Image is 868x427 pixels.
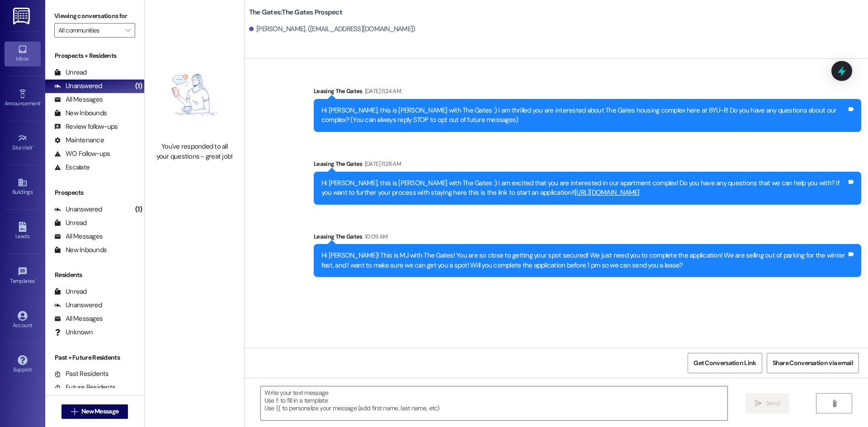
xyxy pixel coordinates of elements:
[321,106,847,125] div: Hi [PERSON_NAME], this is [PERSON_NAME] with The Gates :) I am thrilled you are interested about ...
[773,358,853,368] span: Share Conversation via email
[766,399,780,408] span: Send
[767,353,859,373] button: Share Conversation via email
[54,314,103,324] div: All Messages
[40,99,42,105] span: •
[35,277,36,283] span: •
[54,163,90,172] div: Escalate
[321,251,847,270] div: Hi [PERSON_NAME]! This is MJ with The Gates! You are so close to getting your spot secured! We ju...
[5,131,41,155] a: Site Visit •
[45,353,144,362] div: Past + Future Residents
[314,159,861,172] div: Leasing The Gates
[745,393,789,413] button: Send
[133,202,144,216] div: (1)
[45,270,144,280] div: Residents
[5,42,41,66] a: Inbox
[54,369,109,379] div: Past Residents
[314,232,861,244] div: Leasing The Gates
[58,23,121,38] input: All communities
[54,205,102,214] div: Unanswered
[54,383,115,392] div: Future Residents
[54,122,118,131] div: Review follow-ups
[54,136,104,145] div: Maintenance
[54,81,102,91] div: Unanswered
[831,400,838,407] i: 
[314,86,861,99] div: Leasing The Gates
[13,8,32,24] img: ResiDesk Logo
[363,86,401,96] div: [DATE] 11:24 AM
[54,300,102,310] div: Unanswered
[33,143,34,150] span: •
[5,264,41,288] a: Templates •
[5,352,41,377] a: Support
[693,358,756,368] span: Get Conversation Link
[249,24,415,34] div: [PERSON_NAME]. ([EMAIL_ADDRESS][DOMAIN_NAME])
[363,159,401,169] div: [DATE] 11:28 AM
[688,353,762,373] button: Get Conversation Link
[61,404,128,419] button: New Message
[45,188,144,197] div: Prospects
[54,232,103,241] div: All Messages
[5,308,41,333] a: Account
[54,95,103,104] div: All Messages
[133,79,144,93] div: (1)
[54,218,87,228] div: Unread
[321,178,847,198] div: Hi [PERSON_NAME], this is [PERSON_NAME] with The Gates :) I am excited that you are interested in...
[755,400,762,407] i: 
[575,188,640,197] a: [URL][DOMAIN_NAME]
[54,108,107,118] div: New Inbounds
[81,407,118,416] span: New Message
[5,219,41,244] a: Leads
[54,245,107,255] div: New Inbounds
[363,232,388,241] div: 10:09 AM
[54,68,87,77] div: Unread
[155,52,234,137] img: empty-state
[54,149,110,159] div: WO Follow-ups
[45,51,144,61] div: Prospects + Residents
[54,287,87,296] div: Unread
[125,27,130,34] i: 
[54,9,135,23] label: Viewing conversations for
[71,408,78,415] i: 
[155,142,234,161] div: You've responded to all your questions - great job!
[5,175,41,199] a: Buildings
[54,328,93,337] div: Unknown
[249,8,342,17] b: The Gates: The Gates Prospect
